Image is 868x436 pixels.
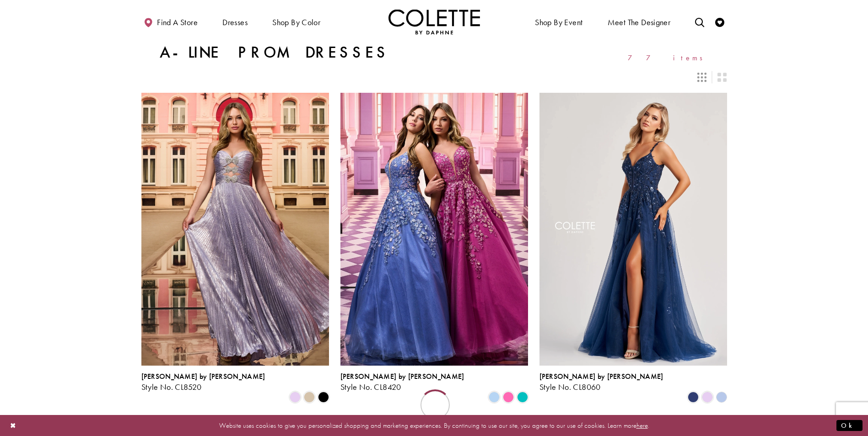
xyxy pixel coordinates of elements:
[535,18,582,27] span: Shop By Event
[388,9,480,34] a: Visit Home Page
[539,382,601,392] span: Style No. CL8060
[141,93,329,365] a: Visit Colette by Daphne Style No. CL8520 Page
[270,9,323,34] span: Shop by color
[141,9,200,34] a: Find a store
[5,417,21,433] button: Close Dialog
[318,392,329,403] i: Black
[702,392,713,403] i: Lilac
[533,9,585,34] span: Shop By Event
[388,9,480,34] img: Colette by Daphne
[222,18,248,27] span: Dresses
[66,419,802,431] p: Website uses cookies to give you personalized shopping and marketing experiences. By continuing t...
[836,420,863,431] button: Submit Dialog
[160,43,389,62] h1: A-Line Prom Dresses
[136,67,733,87] div: Layout Controls
[141,372,265,392] div: Colette by Daphne Style No. CL8520
[697,73,706,82] span: Switch layout to 3 columns
[628,54,709,62] span: 77 items
[716,392,727,403] i: Bluebell
[340,382,401,392] span: Style No. CL8420
[608,18,671,27] span: Meet the designer
[290,392,301,403] i: Lilac
[340,93,528,365] a: Visit Colette by Daphne Style No. CL8420 Page
[503,392,514,403] i: Pink
[539,93,727,365] a: Visit Colette by Daphne Style No. CL8060 Page
[304,392,315,403] i: Gold Dust
[605,9,673,34] a: Meet the designer
[340,372,464,392] div: Colette by Daphne Style No. CL8420
[157,18,198,27] span: Find a store
[636,420,648,430] a: here
[489,392,500,403] i: Periwinkle
[693,9,706,34] a: Toggle search
[272,18,320,27] span: Shop by color
[539,372,663,392] div: Colette by Daphne Style No. CL8060
[688,392,699,403] i: Navy Blue
[517,392,528,403] i: Jade
[220,9,250,34] span: Dresses
[717,73,727,82] span: Switch layout to 2 columns
[141,382,202,392] span: Style No. CL8520
[340,372,464,381] span: [PERSON_NAME] by [PERSON_NAME]
[713,9,727,34] a: Check Wishlist
[539,372,663,381] span: [PERSON_NAME] by [PERSON_NAME]
[141,372,265,381] span: [PERSON_NAME] by [PERSON_NAME]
